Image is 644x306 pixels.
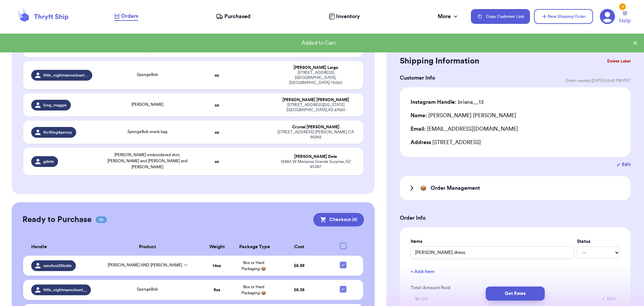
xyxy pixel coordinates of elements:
strong: oz [215,103,219,107]
div: 13983 W Mariposa Grande Surprise , AZ 85387 [276,159,356,169]
span: Address [411,140,431,145]
span: Instagram Handle: [411,99,457,105]
button: Checkout (4) [313,213,364,226]
span: Email: [411,126,426,132]
label: Status [577,238,620,245]
div: [PERSON_NAME] Largo [276,65,356,70]
span: 📦 [420,184,427,192]
a: Inventory [329,12,360,20]
a: Help [619,11,631,25]
div: [PERSON_NAME] Dete [276,154,356,159]
span: long_maggie [43,102,67,108]
span: Name: [411,113,427,118]
th: Product [96,238,199,256]
span: $ 6.99 [294,264,305,268]
div: [STREET_ADDRESS][US_STATE] [GEOGRAPHIC_DATA] , KS 67420 [276,102,356,113]
strong: oz [215,130,219,134]
h3: Order Management [431,184,480,192]
h2: Shipping Information [400,56,479,67]
h2: Ready to Purchase [22,214,92,225]
span: + 1 [183,263,187,267]
th: Weight [199,238,235,256]
span: $ 6.05 [294,288,305,292]
span: 05 [96,216,107,223]
span: Order created: [DATE] 03:42 PM PDT [565,78,631,83]
button: + Add Item [408,264,623,279]
strong: oz [215,160,219,164]
div: More [438,12,459,20]
span: little_nightmarecloset__ [43,287,87,293]
button: Delete Label [604,54,633,69]
span: [PERSON_NAME] [131,102,163,106]
a: Purchased [216,12,251,20]
div: [PERSON_NAME] [PERSON_NAME] [276,97,356,102]
span: Box or Hard Packaging 📦 [241,285,266,295]
h3: Customer Info [400,74,435,82]
span: sanchez23leslie [43,263,72,268]
div: Added to Cart [5,39,632,47]
span: thrifting4penny [43,130,72,135]
button: New Shipping Order [534,9,593,24]
span: little_nightmarescloset__ [43,73,88,78]
span: SpongeBob [137,73,158,77]
a: Orders [114,12,138,21]
label: Items [411,238,574,245]
th: Cost [272,238,327,256]
th: Package Type [235,238,272,256]
strong: 9 oz [214,288,220,292]
span: [PERSON_NAME] embroidered shirt, [PERSON_NAME] and [PERSON_NAME] and [PERSON_NAME] [107,153,187,169]
div: [PERSON_NAME] [PERSON_NAME] [411,112,516,120]
div: [STREET_ADDRESS] [411,138,620,146]
div: Crystal [PERSON_NAME] [276,125,356,130]
div: briana__13 [411,98,484,106]
span: Purchased [224,12,251,20]
span: Box or Hard Packaging 📦 [241,261,266,271]
span: Orders [121,12,138,20]
span: Handle [31,244,47,251]
span: [PERSON_NAME] AND [PERSON_NAME] [108,263,187,267]
span: SpongeBob snack bag [127,130,167,134]
h3: Order Info [400,214,631,222]
span: SpongeBob [137,287,158,291]
button: Edit [616,161,631,168]
button: Copy Customer Link [471,9,530,24]
span: Help [619,17,631,25]
strong: oz [215,73,219,77]
span: Inventory [336,12,360,20]
strong: 14 oz [213,264,221,268]
div: [STREET_ADDRESS] [GEOGRAPHIC_DATA] , [GEOGRAPHIC_DATA] 75050 [276,70,356,85]
a: 3 [600,9,615,24]
div: 3 [619,3,626,10]
div: [EMAIL_ADDRESS][DOMAIN_NAME] [411,125,620,133]
button: Get Rates [486,287,545,301]
div: [STREET_ADDRESS] [PERSON_NAME] , CA 90242 [276,130,356,140]
span: gdete [43,159,54,164]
